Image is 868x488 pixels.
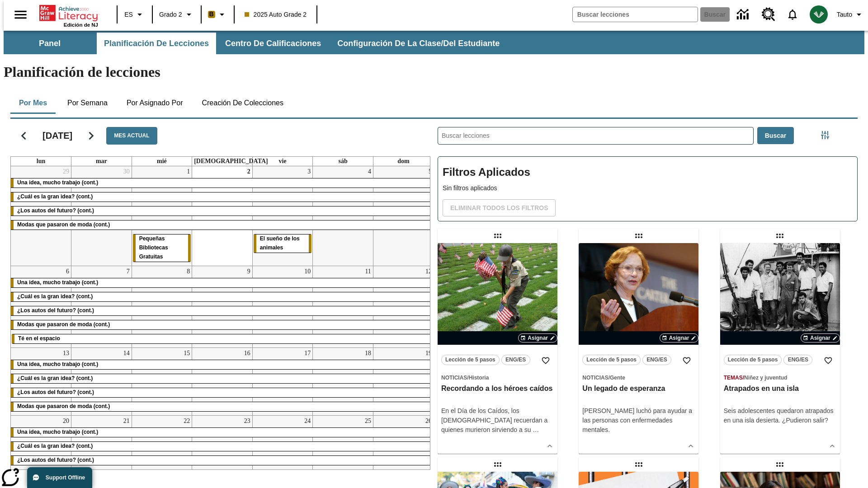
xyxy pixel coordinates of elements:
span: Tema: Noticias/Historia [441,373,554,382]
span: ¿Los autos del futuro? (cont.) [17,307,94,314]
div: Una idea, mucho trabajo (cont.) [11,278,434,287]
div: Subbarra de navegación [4,31,864,54]
button: Lección de 5 pasos [582,355,641,365]
div: ¿Los autos del futuro? (cont.) [11,206,434,216]
span: Planificación de lecciones [104,38,209,49]
h3: Atrapados en una isla [724,384,836,394]
button: Planificación de lecciones [97,33,216,54]
button: Configuración de la clase/del estudiante [330,33,507,54]
a: 11 de octubre de 2025 [363,266,373,277]
a: 24 de octubre de 2025 [302,416,312,427]
a: jueves [192,157,270,166]
td: 13 de octubre de 2025 [11,347,71,415]
td: 18 de octubre de 2025 [313,347,373,415]
img: avatar image [810,5,828,23]
a: 12 de octubre de 2025 [424,266,434,277]
button: Escoja un nuevo avatar [804,3,833,26]
button: Asignar Elegir fechas [801,333,840,343]
a: viernes [277,157,288,166]
a: 18 de octubre de 2025 [363,348,373,359]
span: B [209,9,214,20]
div: Lección arrastrable: La libertad de escribir [632,457,646,472]
span: ENG/ES [646,355,667,365]
span: ¿Cuál es la gran idea? (cont.) [17,443,93,449]
button: Lección de 5 pasos [441,355,500,365]
span: Configuración de la clase/del estudiante [337,38,500,49]
div: ¿Cuál es la gran idea? (cont.) [11,292,434,301]
span: Asignar [528,334,548,342]
span: Asignar [810,334,830,342]
span: Niñez y juventud [744,375,787,381]
div: Pequeñas Bibliotecas Gratuitas [133,235,191,262]
button: Añadir a mis Favoritas [538,352,554,369]
div: ¿Los autos del futuro? (cont.) [11,456,434,465]
a: 9 de octubre de 2025 [245,266,252,277]
span: ENG/ES [505,355,526,365]
div: lesson details [720,243,840,454]
span: ¿Cuál es la gran idea? (cont.) [17,293,93,300]
button: Seguir [80,124,103,147]
div: Filtros Aplicados [438,156,858,221]
span: ES [124,10,133,19]
h2: [DATE] [42,130,72,141]
td: 3 de octubre de 2025 [252,166,313,266]
a: lunes [35,157,47,166]
a: 17 de octubre de 2025 [302,348,312,359]
span: ¿Cuál es la gran idea? (cont.) [17,375,93,381]
button: Buscar [757,127,794,145]
a: 15 de octubre de 2025 [182,348,192,359]
td: 4 de octubre de 2025 [313,166,373,266]
div: Lección arrastrable: La historia de los sordos [773,457,787,472]
a: 16 de octubre de 2025 [242,348,252,359]
td: 5 de octubre de 2025 [373,166,434,266]
a: 23 de octubre de 2025 [242,416,252,427]
a: martes [94,157,109,166]
div: Té en el espacio [12,334,433,343]
span: 2025 Auto Grade 2 [245,10,307,19]
div: Portada [39,3,98,28]
td: 10 de octubre de 2025 [252,266,313,347]
td: 16 de octubre de 2025 [192,347,253,415]
span: Modas que pasaron de moda (cont.) [17,403,110,409]
span: Tauto [837,10,852,19]
a: 22 de octubre de 2025 [182,416,192,427]
div: ¿Cuál es la gran idea? (cont.) [11,442,434,451]
a: 3 de octubre de 2025 [306,166,312,177]
span: … [533,426,539,433]
span: Centro de calificaciones [225,38,321,49]
td: 11 de octubre de 2025 [313,266,373,347]
span: ¿Los autos del futuro? (cont.) [17,389,94,395]
button: Menú lateral de filtros [816,126,834,144]
span: Lección de 5 pasos [728,355,778,365]
td: 6 de octubre de 2025 [11,266,71,347]
td: 29 de septiembre de 2025 [11,166,71,266]
input: Buscar lecciones [438,127,753,144]
a: 4 de octubre de 2025 [366,166,373,177]
div: Modas que pasaron de moda (cont.) [11,221,434,230]
a: 30 de septiembre de 2025 [122,166,132,177]
button: Centro de calificaciones [218,33,328,54]
div: Modas que pasaron de moda (cont.) [11,402,434,411]
span: Asignar [669,334,689,342]
a: Centro de información [731,2,756,27]
span: Support Offline [46,474,85,481]
span: Modas que pasaron de moda (cont.) [17,221,110,228]
span: Noticias [441,375,467,381]
div: [PERSON_NAME] luchó para ayudar a las personas con enfermedades mentales. [582,406,695,435]
div: Lección arrastrable: ¡Que viva el Cinco de Mayo! [491,457,505,472]
div: ¿Los autos del futuro? (cont.) [11,306,434,315]
span: ¿Los autos del futuro? (cont.) [17,457,94,463]
a: 20 de octubre de 2025 [61,416,71,427]
td: 30 de septiembre de 2025 [71,166,132,266]
a: 5 de octubre de 2025 [427,166,434,177]
span: Modas que pasaron de moda (cont.) [17,321,110,328]
div: Una idea, mucho trabajo (cont.) [11,178,434,188]
a: 29 de septiembre de 2025 [61,166,71,177]
span: Una idea, mucho trabajo (cont.) [17,361,98,367]
button: Añadir a mis Favoritas [820,352,836,369]
td: 9 de octubre de 2025 [192,266,253,347]
td: 17 de octubre de 2025 [252,347,313,415]
span: Grado 2 [159,10,182,19]
a: 26 de octubre de 2025 [424,416,434,427]
button: Mes actual [106,127,157,145]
